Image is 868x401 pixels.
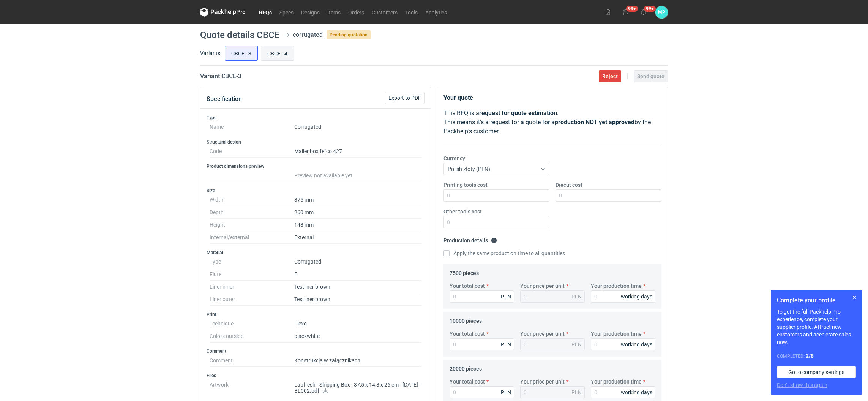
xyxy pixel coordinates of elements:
dt: Technique [210,317,294,330]
h3: Structural design [207,139,425,145]
span: Polish złoty (PLN) [448,166,490,172]
h1: Complete your profile [777,296,856,305]
dd: Konstrukcja w załącznikach [294,354,421,367]
h3: Size [207,188,425,194]
dt: Flute [210,268,294,281]
button: MP [655,6,668,19]
a: Analytics [421,8,451,17]
button: 99+ [638,6,650,18]
label: Printing tools cost [443,181,488,189]
dd: 148 mm [294,219,421,231]
dt: Type [210,256,294,268]
dd: Flexo [294,317,421,330]
dt: Internal/external [210,231,294,244]
dd: Corrugated [294,121,421,133]
dd: 260 mm [294,206,421,219]
button: Export to PDF [385,92,425,104]
h1: Quote details CBCE [200,30,280,39]
div: corrugated [293,30,323,39]
label: Diecut cost [556,181,582,189]
a: Customers [368,8,401,17]
strong: Your quote [443,94,473,101]
h3: Product dimensions preview [207,163,425,169]
a: Designs [297,8,324,17]
h3: Material [207,249,425,256]
label: Other tools cost [443,208,482,215]
label: Apply the same production time to all quantities [443,249,565,257]
h2: Variant CBCE - 3 [200,72,241,81]
svg: Packhelp Pro [200,8,246,17]
div: PLN [571,293,582,300]
span: Send quote [637,74,664,79]
div: working days [621,341,652,348]
button: 99+ [620,6,632,18]
a: Items [324,8,344,17]
dd: E [294,268,421,281]
dd: black white [294,330,421,343]
div: PLN [501,293,511,300]
p: This RFQ is a . This means it's a request for a quote for a by the Packhelp's customer. [443,109,661,136]
h3: Comment [207,348,425,354]
div: PLN [501,341,511,348]
dt: Width [210,194,294,206]
a: RFQs [255,8,276,17]
dd: External [294,231,421,244]
dt: Height [210,219,294,231]
div: PLN [571,388,582,396]
button: Don’t show this again [777,381,827,389]
legend: 10000 pieces [450,315,482,324]
dd: Corrugated [294,256,421,268]
div: working days [621,293,652,300]
label: Your price per unit [520,330,565,338]
div: PLN [571,341,582,348]
input: 0 [556,189,661,202]
dd: Testliner brown [294,281,421,293]
strong: production NOT yet approved [555,118,634,126]
legend: Production details [443,234,497,243]
input: 0 [591,338,655,350]
label: Your production time [591,330,642,338]
div: PLN [501,388,511,396]
dd: Testliner brown [294,293,421,306]
input: 0 [443,216,549,228]
h3: Type [207,115,425,121]
dd: Mailer box fefco 427 [294,145,421,158]
button: Skip for now [850,293,859,302]
strong: 2 / 8 [806,353,814,359]
dt: Colors outside [210,330,294,343]
span: Pending quotation [327,30,371,39]
label: Your price per unit [520,282,565,290]
span: Export to PDF [388,95,421,101]
label: CBCE - 4 [261,46,294,61]
strong: request for quote estimation [479,109,557,117]
h3: Files [207,373,425,379]
label: CBCE - 3 [225,46,258,61]
button: Specification [207,90,242,108]
h3: Print [207,311,425,317]
dt: Code [210,145,294,158]
label: Variants: [200,49,221,57]
div: working days [621,388,652,396]
a: Orders [344,8,368,17]
p: Labfresh - Shipping Box - 37,5 x 14,8 x 26 cm - [DATE] - BL002.pdf [294,382,421,395]
label: Your price per unit [520,378,565,385]
input: 0 [450,290,514,303]
dt: Comment [210,354,294,367]
button: Reject [599,70,621,82]
legend: 20000 pieces [450,363,482,372]
dt: Liner inner [210,281,294,293]
a: Tools [401,8,421,17]
input: 0 [591,386,655,398]
a: Specs [276,8,297,17]
legend: 7500 pieces [450,267,479,276]
div: Martyna Paroń [655,6,668,19]
button: Send quote [634,70,668,82]
label: Your total cost [450,282,485,290]
input: 0 [591,290,655,303]
dd: 375 mm [294,194,421,206]
label: Your production time [591,282,642,290]
span: Preview not available yet. [294,172,354,178]
div: Completed: [777,352,856,360]
span: Reject [602,74,618,79]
